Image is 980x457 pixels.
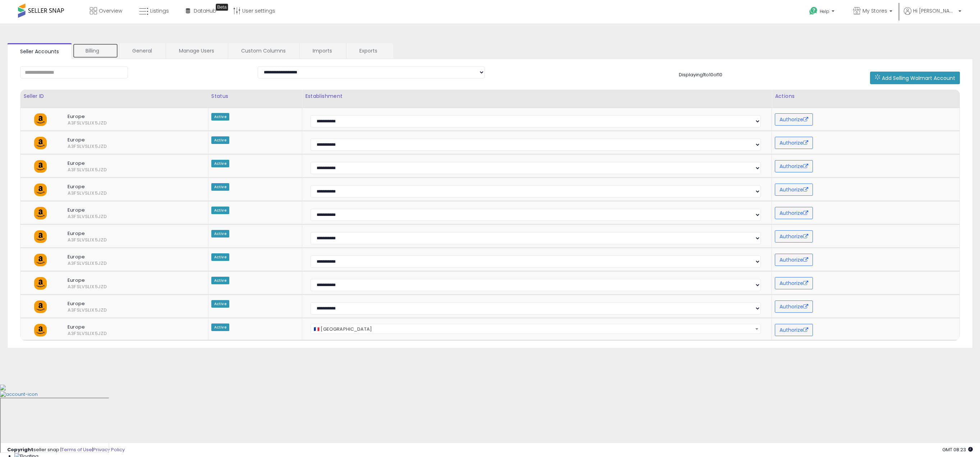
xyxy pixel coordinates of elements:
[62,190,84,196] span: A3FSLVSLIX5JZD
[211,230,229,237] span: Active
[62,324,192,330] span: Europe
[62,213,84,220] span: A3FSLVSLIX5JZD
[775,137,813,149] button: Authorize
[211,113,229,121] span: Active
[211,207,229,214] span: Active
[679,71,722,78] span: Displaying 1 to 10 of 10
[34,137,47,149] img: amazon.png
[775,230,813,243] button: Authorize
[34,254,47,266] img: amazon.png
[211,160,229,167] span: Active
[311,324,760,334] span: 🇫🇷 France
[775,113,813,126] button: Authorize
[34,324,47,336] img: amazon.png
[62,184,192,190] span: Europe
[62,207,192,213] span: Europe
[62,237,84,243] span: A3FSLVSLIX5JZD
[62,307,84,313] span: A3FSLVSLIX5JZD
[34,277,47,290] img: amazon.png
[34,207,47,220] img: amazon.png
[62,167,84,173] span: A3FSLVSLIX5JZD
[775,160,813,172] button: Authorize
[300,43,345,58] a: Imports
[870,72,960,84] button: Add Selling Walmart Account
[23,92,205,100] div: Seller ID
[775,300,813,313] button: Authorize
[62,330,84,337] span: A3FSLVSLIX5JZD
[194,7,216,14] span: DataHub
[62,143,84,150] span: A3FSLVSLIX5JZD
[62,254,192,260] span: Europe
[62,300,192,307] span: Europe
[775,254,813,266] button: Authorize
[305,92,769,100] div: Establishment
[211,277,229,284] span: Active
[119,43,165,58] a: General
[804,1,842,23] a: Help
[216,4,228,11] div: Tooltip anchor
[166,43,227,58] a: Manage Users
[62,120,84,126] span: A3FSLVSLIX5JZD
[211,183,229,191] span: Active
[62,230,192,237] span: Europe
[62,284,84,290] span: A3FSLVSLIX5JZD
[34,184,47,196] img: amazon.png
[34,160,47,173] img: amazon.png
[34,113,47,126] img: amazon.png
[913,7,956,14] span: Hi [PERSON_NAME]
[34,230,47,243] img: amazon.png
[882,74,955,82] span: Add Selling Walmart Account
[62,277,192,284] span: Europe
[346,43,392,58] a: Exports
[7,43,72,59] a: Seller Accounts
[820,8,829,14] span: Help
[150,7,169,14] span: Listings
[775,207,813,219] button: Authorize
[775,324,813,336] button: Authorize
[62,113,192,120] span: Europe
[809,6,818,15] i: Get Help
[775,92,957,100] div: Actions
[211,136,229,144] span: Active
[62,160,192,167] span: Europe
[62,260,84,267] span: A3FSLVSLIX5JZD
[228,43,299,58] a: Custom Columns
[775,277,813,289] button: Authorize
[73,43,118,58] a: Billing
[904,7,961,23] a: Hi [PERSON_NAME]
[211,92,299,100] div: Status
[310,324,761,334] span: 🇫🇷 France
[62,137,192,143] span: Europe
[211,300,229,308] span: Active
[34,300,47,313] img: amazon.png
[211,323,229,331] span: Active
[775,184,813,196] button: Authorize
[99,7,122,14] span: Overview
[862,7,887,14] span: My Stores
[211,253,229,261] span: Active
